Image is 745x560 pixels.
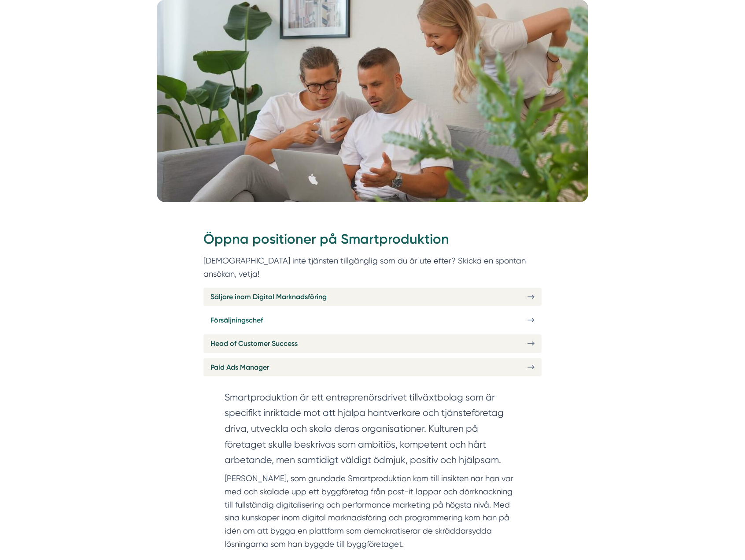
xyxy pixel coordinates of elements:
a: Head of Customer Success [203,334,542,352]
a: Paid Ads Manager [203,358,542,376]
span: Head of Customer Success [210,338,298,349]
span: Säljare inom Digital Marknadsföring [210,291,327,302]
p: [DEMOGRAPHIC_DATA] inte tjänsten tillgänglig som du är ute efter? Skicka en spontan ansökan, vetja! [203,254,542,280]
section: Smartproduktion är ett entreprenörsdrivet tillväxtbolag som är specifikt inriktade mot att hjälpa... [225,389,520,472]
a: Säljare inom Digital Marknadsföring [203,288,542,306]
a: Försäljningschef [203,311,542,329]
span: Paid Ads Manager [210,362,269,373]
h2: Öppna positioner på Smartproduktion [203,230,542,254]
span: Försäljningschef [210,315,263,326]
